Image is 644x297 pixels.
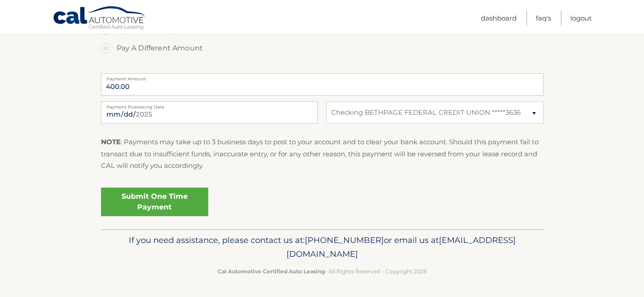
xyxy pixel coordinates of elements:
p: - All Rights Reserved - Copyright 2025 [107,267,538,276]
a: Submit One Time Payment [101,188,208,216]
label: Payment Processing Date [101,101,318,109]
strong: Cal Automotive Certified Auto Leasing [218,268,325,275]
input: Payment Amount [101,73,543,96]
a: Logout [570,11,592,25]
p: If you need assistance, please contact us at: or email us at [107,233,538,262]
label: Pay A Different Amount [101,39,543,57]
label: Payment Amount [101,73,543,80]
input: Payment Date [101,101,318,124]
span: [PHONE_NUMBER] [305,235,384,245]
strong: NOTE [101,138,121,146]
a: FAQ's [536,11,551,25]
a: Dashboard [481,11,517,25]
p: : Payments may take up to 3 business days to post to your account and to clear your bank account.... [101,136,543,172]
a: Cal Automotive [53,6,147,32]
